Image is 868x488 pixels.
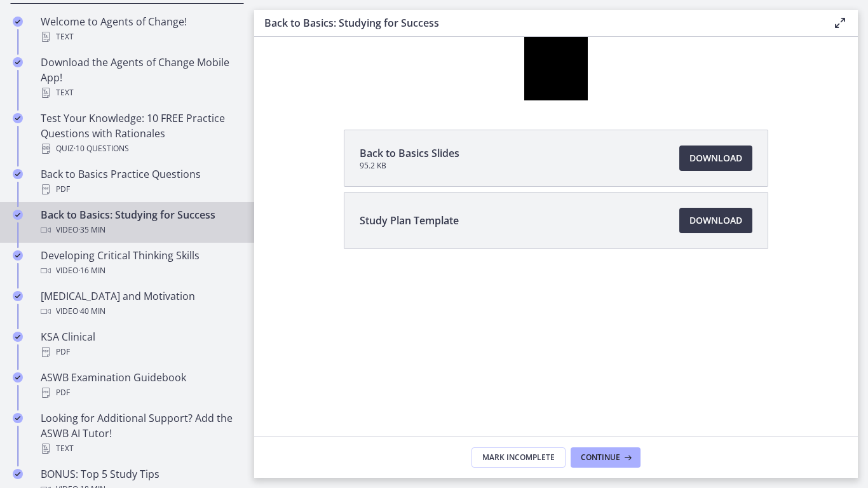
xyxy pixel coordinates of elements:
div: Video [41,304,239,319]
i: Completed [13,291,23,301]
div: Download the Agents of Change Mobile App! [41,55,239,100]
button: Continue [571,447,641,468]
i: Completed [13,17,23,27]
span: · 10 Questions [74,141,129,156]
div: PDF [41,182,239,197]
i: Completed [13,413,23,423]
div: Back to Basics Practice Questions [41,166,239,197]
span: Study Plan Template [360,213,459,228]
div: Back to Basics: Studying for Success [41,207,239,238]
div: Text [41,29,239,44]
div: KSA Clinical [41,329,239,360]
span: Download [689,151,742,166]
div: [MEDICAL_DATA] and Motivation [41,288,239,319]
i: Completed [13,372,23,383]
div: Developing Critical Thinking Skills [41,248,239,278]
span: Back to Basics Slides [360,146,459,161]
div: Quiz [41,141,239,156]
div: Text [41,441,239,456]
div: PDF [41,344,239,360]
span: 95.2 KB [360,161,459,171]
button: Mark Incomplete [471,447,566,468]
i: Completed [13,113,23,123]
a: Download [679,208,752,233]
span: Continue [581,452,620,463]
div: Welcome to Agents of Change! [41,14,239,44]
div: ASWB Examination Guidebook [41,370,239,400]
span: · 16 min [78,263,105,278]
div: PDF [41,385,239,400]
i: Completed [13,169,23,179]
span: Download [689,213,742,228]
span: · 40 min [78,304,105,319]
i: Completed [13,469,23,479]
div: Text [41,85,239,100]
a: Download [679,146,752,171]
div: Video [41,222,239,238]
i: Completed [13,57,23,67]
div: Video [41,263,239,278]
span: · 35 min [78,222,105,238]
span: Mark Incomplete [482,452,555,463]
i: Completed [13,210,23,220]
i: Completed [13,332,23,342]
h3: Back to Basics: Studying for Success [264,15,812,30]
div: Looking for Additional Support? Add the ASWB AI Tutor! [41,410,239,456]
i: Completed [13,250,23,261]
div: Test Your Knowledge: 10 FREE Practice Questions with Rationales [41,111,239,156]
iframe: Video Lesson [254,37,858,100]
